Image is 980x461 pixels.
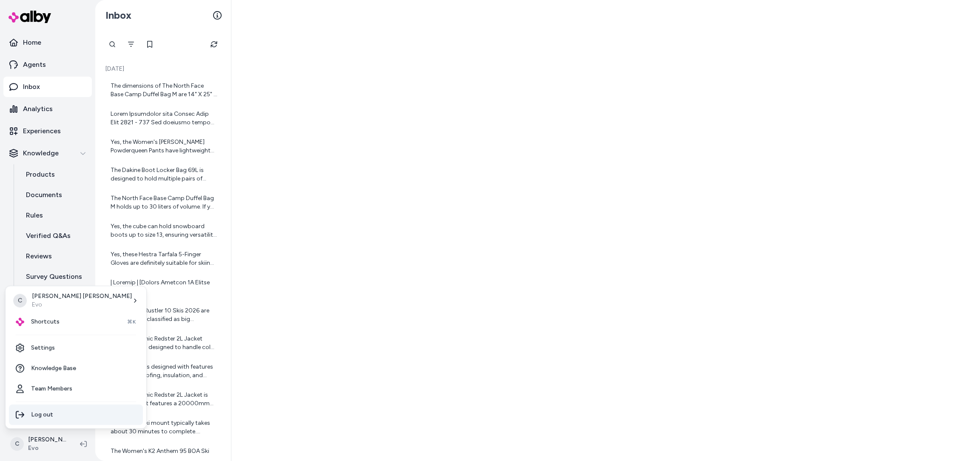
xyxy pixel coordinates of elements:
span: ⌘K [127,318,136,325]
span: Shortcuts [31,318,60,326]
a: Settings [9,338,143,358]
p: [PERSON_NAME] [PERSON_NAME] [32,292,132,301]
span: C [13,294,27,307]
img: alby Logo [16,318,24,326]
a: Team Members [9,378,143,399]
span: Knowledge Base [31,364,76,372]
p: Evo [32,301,132,309]
div: Log out [9,404,143,425]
